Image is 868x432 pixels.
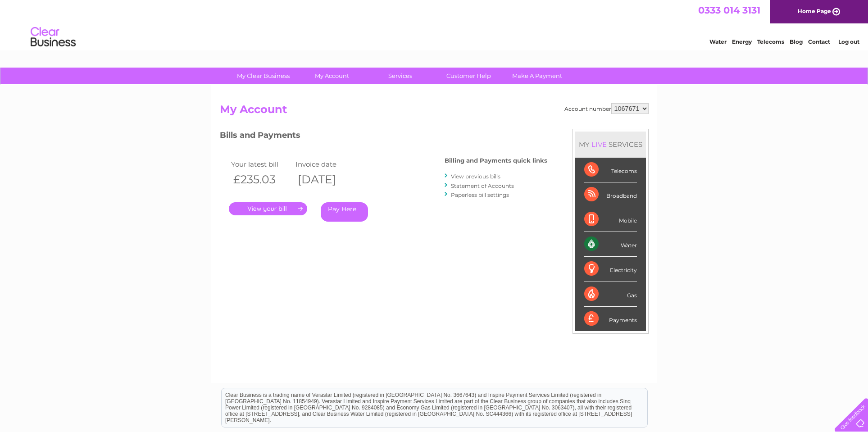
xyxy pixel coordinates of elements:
[220,129,547,145] h3: Bills and Payments
[363,68,437,84] a: Services
[451,182,514,189] a: Statement of Accounts
[30,23,76,51] img: logo.png
[229,158,294,170] td: Your latest bill
[451,191,509,198] a: Paperless bill settings
[808,38,830,45] a: Contact
[584,282,637,307] div: Gas
[698,5,760,16] a: 0333 014 3131
[451,173,500,180] a: View previous bills
[584,232,637,257] div: Water
[445,157,547,164] h4: Billing and Payments quick links
[757,38,784,45] a: Telecoms
[293,170,358,189] th: [DATE]
[295,68,369,84] a: My Account
[838,38,859,45] a: Log out
[229,170,294,189] th: £235.03
[584,158,637,182] div: Telecoms
[584,182,637,207] div: Broadband
[709,38,727,45] a: Water
[226,68,300,84] a: My Clear Business
[790,38,803,45] a: Blog
[584,307,637,331] div: Payments
[575,132,646,157] div: MY SERVICES
[584,257,637,282] div: Electricity
[732,38,752,45] a: Energy
[220,103,649,120] h2: My Account
[293,158,358,170] td: Invoice date
[229,202,307,215] a: .
[500,68,574,84] a: Make A Payment
[432,68,506,84] a: Customer Help
[321,202,368,222] a: Pay Here
[564,103,649,114] div: Account number
[584,207,637,232] div: Mobile
[222,5,647,44] div: Clear Business is a trading name of Verastar Limited (registered in [GEOGRAPHIC_DATA] No. 3667643...
[590,140,609,149] div: LIVE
